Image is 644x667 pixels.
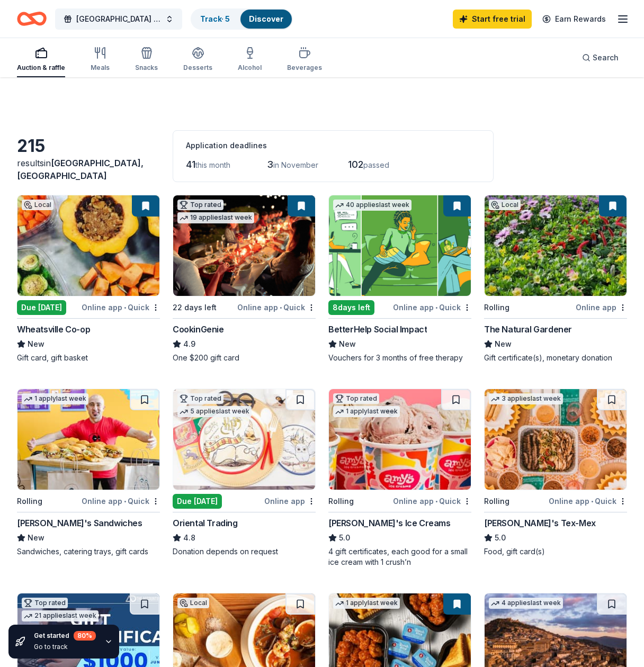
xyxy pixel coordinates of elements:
button: Snacks [135,42,158,77]
div: Online app Quick [549,494,627,508]
span: New [339,338,356,350]
span: [GEOGRAPHIC_DATA], [GEOGRAPHIC_DATA] [17,158,144,181]
div: 1 apply last week [22,393,88,404]
a: Home [17,6,47,31]
div: [PERSON_NAME]'s Sandwiches [17,517,142,529]
div: [PERSON_NAME]'s Tex-Mex [484,517,596,529]
span: 41 [186,159,195,170]
div: Meals [91,64,110,72]
span: this month [195,160,230,169]
div: 4 gift certificates, each good for a small ice cream with 1 crush’n [328,546,471,567]
span: • [591,497,593,506]
span: Search [593,51,619,64]
img: Image for Wheatsville Co-op [17,195,159,296]
span: 3 [267,159,273,170]
div: Rolling [17,495,42,508]
div: Vouchers for 3 months of free therapy [328,353,471,363]
a: Discover [249,14,283,23]
span: New [28,338,44,350]
div: 4 applies last week [489,598,563,609]
img: Image for Chuy's Tex-Mex [485,389,627,490]
a: Image for Amy's Ice CreamsTop rated1 applylast weekRollingOnline app•Quick[PERSON_NAME]'s Ice Cre... [328,389,471,567]
button: Search [574,47,627,68]
a: Image for Chuy's Tex-Mex3 applieslast weekRollingOnline app•Quick[PERSON_NAME]'s Tex-Mex5.0Food, ... [484,389,627,557]
button: Track· 5Discover [191,8,293,30]
div: Gift certificate(s), monetary donation [484,353,627,363]
a: Image for The Natural GardenerLocalRollingOnline appThe Natural GardenerNewGift certificate(s), m... [484,195,627,363]
button: Alcohol [238,42,262,77]
div: Online app [264,494,316,508]
div: Beverages [287,64,322,72]
span: 102 [348,159,363,170]
div: Local [489,200,521,210]
img: Image for Amy's Ice Creams [329,389,471,490]
span: 5.0 [495,531,506,544]
div: Gift card, gift basket [17,353,160,363]
div: Due [DATE] [17,300,66,315]
div: Online app Quick [393,301,471,314]
div: Rolling [484,495,509,508]
div: Desserts [183,64,212,72]
div: Food, gift card(s) [484,546,627,557]
a: Image for Oriental TradingTop rated5 applieslast weekDue [DATE]Online appOriental Trading4.8Donat... [173,389,316,557]
div: results [17,157,160,182]
span: • [280,303,282,312]
span: 4.9 [183,338,195,350]
button: [GEOGRAPHIC_DATA] 2025 Silent Auction [55,8,182,30]
div: Top rated [333,393,379,404]
div: Auction & raffle [17,64,65,72]
div: 80 % [74,631,96,641]
div: Oriental Trading [173,517,238,529]
div: Donation depends on request [173,546,316,557]
div: Rolling [328,495,354,508]
a: Earn Rewards [536,10,612,29]
img: Image for BetterHelp Social Impact [329,195,471,296]
span: in November [273,160,318,169]
img: Image for The Natural Gardener [485,195,627,296]
span: 4.8 [183,531,195,544]
div: Due [DATE] [173,494,222,509]
span: passed [363,160,389,169]
div: 19 applies last week [177,212,254,223]
div: 21 applies last week [22,610,99,621]
a: Image for BetterHelp Social Impact40 applieslast week8days leftOnline app•QuickBetterHelp Social ... [328,195,471,363]
div: 215 [17,136,160,157]
span: • [435,303,437,312]
span: New [495,338,512,350]
a: Image for Wheatsville Co-opLocalDue [DATE]Online app•QuickWheatsville Co-opNewGift card, gift basket [17,195,160,363]
a: Image for Ike's Sandwiches1 applylast weekRollingOnline app•Quick[PERSON_NAME]'s SandwichesNewSan... [17,389,160,557]
span: • [435,497,437,506]
div: Local [177,598,209,608]
div: [PERSON_NAME]'s Ice Creams [328,517,451,529]
div: Rolling [484,301,509,314]
img: Image for Ike's Sandwiches [17,389,159,490]
div: BetterHelp Social Impact [328,323,427,336]
div: 1 apply last week [333,406,400,417]
a: Start free trial [453,10,532,29]
button: Beverages [287,42,322,77]
div: 40 applies last week [333,200,412,211]
div: Sandwiches, catering trays, gift cards [17,546,160,557]
button: Auction & raffle [17,42,65,77]
div: 22 days left [173,301,217,314]
div: Top rated [22,598,68,608]
div: Online app Quick [393,494,471,508]
a: Image for CookinGenieTop rated19 applieslast week22 days leftOnline app•QuickCookinGenie4.9One $2... [173,195,316,363]
div: The Natural Gardener [484,323,572,336]
span: in [17,158,144,181]
div: 3 applies last week [489,393,563,404]
div: Get started [34,631,96,641]
div: Application deadlines [186,139,480,152]
img: Image for CookinGenie [173,195,315,296]
div: Alcohol [238,64,262,72]
span: New [28,531,44,544]
div: One $200 gift card [173,353,316,363]
div: 5 applies last week [177,406,252,417]
div: Online app Quick [82,494,160,508]
div: Online app Quick [82,301,160,314]
div: Online app [576,301,627,314]
a: Track· 5 [200,14,230,23]
div: Local [22,200,53,210]
div: Top rated [177,200,223,210]
div: Online app Quick [237,301,316,314]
